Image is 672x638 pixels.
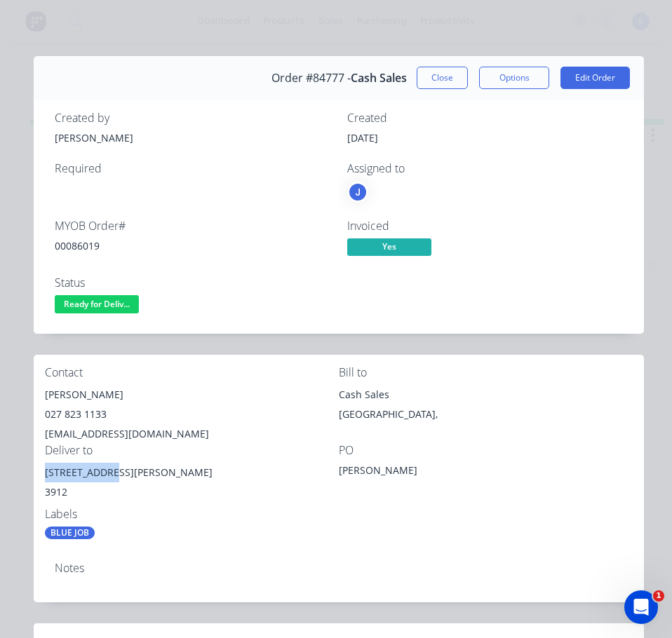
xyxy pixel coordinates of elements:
[624,590,658,624] iframe: Intercom live chat
[55,111,330,125] div: Created by
[45,385,339,405] div: [PERSON_NAME]
[45,463,339,508] div: [STREET_ADDRESS][PERSON_NAME]3912
[653,590,664,602] span: 1
[347,182,368,203] button: J
[347,111,623,125] div: Created
[479,67,549,89] button: Options
[347,131,378,144] span: [DATE]
[339,444,633,457] div: PO
[339,463,514,482] div: [PERSON_NAME]
[55,162,330,175] div: Required
[55,238,330,253] div: 00086019
[347,162,623,175] div: Assigned to
[45,405,339,424] div: 027 823 1133
[45,385,339,444] div: [PERSON_NAME]027 823 1133[EMAIL_ADDRESS][DOMAIN_NAME]
[55,219,330,233] div: MYOB Order #
[55,276,330,290] div: Status
[45,444,339,457] div: Deliver to
[339,385,633,430] div: Cash Sales[GEOGRAPHIC_DATA],
[339,385,633,405] div: Cash Sales
[55,130,330,145] div: [PERSON_NAME]
[45,424,339,444] div: [EMAIL_ADDRESS][DOMAIN_NAME]
[45,366,339,379] div: Contact
[339,366,633,379] div: Bill to
[55,295,139,313] span: Ready for Deliv...
[271,72,351,85] span: Order #84777 -
[45,482,339,502] div: 3912
[417,67,468,89] button: Close
[45,508,339,521] div: Labels
[347,238,431,256] span: Yes
[45,527,95,539] div: BLUE JOB
[347,219,623,233] div: Invoiced
[351,72,407,85] span: Cash Sales
[560,67,630,89] button: Edit Order
[339,405,633,424] div: [GEOGRAPHIC_DATA],
[55,295,139,316] button: Ready for Deliv...
[55,562,623,575] div: Notes
[45,463,339,482] div: [STREET_ADDRESS][PERSON_NAME]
